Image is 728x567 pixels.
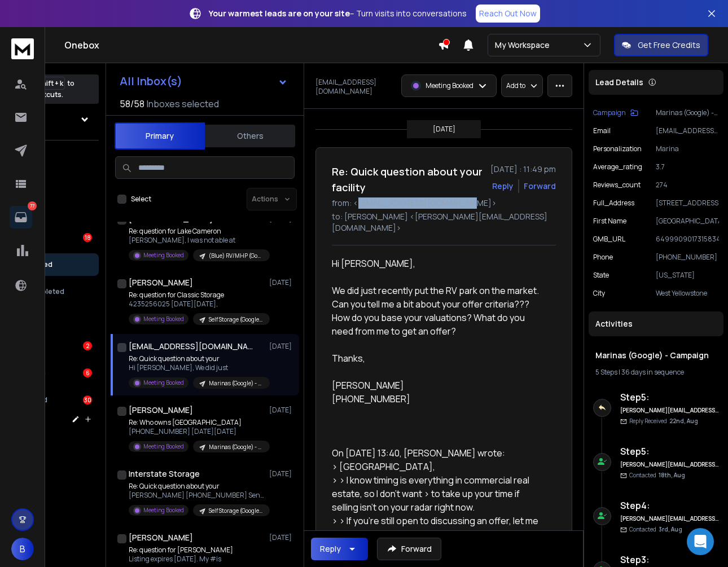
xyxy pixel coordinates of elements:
[595,350,717,361] h1: Marinas (Google) - Campaign
[129,363,264,372] p: Hi [PERSON_NAME], We did just
[495,39,554,51] p: My Workspace
[659,525,682,533] span: 3rd, Aug
[129,291,264,300] p: Re: question for Classic Storage
[656,271,719,280] p: [US_STATE]
[129,300,264,309] p: 4235256025 [DATE][DATE],
[492,181,514,192] button: Reply
[205,124,295,148] button: Others
[377,538,441,560] button: Forward
[656,144,719,153] p: Marina
[629,525,682,534] p: Contacted
[143,379,184,387] p: Meeting Booked
[614,34,708,56] button: Get Free Credits
[593,126,611,135] p: Email
[620,499,719,512] h6: Step 4 :
[656,289,719,298] p: West Yellowstone
[595,77,643,88] p: Lead Details
[524,181,556,192] div: Forward
[595,368,717,377] div: |
[129,341,253,352] h1: [EMAIL_ADDRESS][DOMAIN_NAME]
[656,126,719,135] p: [EMAIL_ADDRESS][DOMAIN_NAME]
[433,125,455,134] p: [DATE]
[11,38,34,59] img: logo
[129,405,193,416] h1: [PERSON_NAME]
[506,81,525,90] p: Add to
[656,199,719,208] p: [STREET_ADDRESS]
[209,443,263,451] p: Marinas (Google) - Campaign
[320,543,341,555] div: Reply
[129,482,264,491] p: Re: Quick question about your
[593,271,609,280] p: State
[426,81,473,90] p: Meeting Booked
[620,406,719,415] h6: [PERSON_NAME][EMAIL_ADDRESS][DOMAIN_NAME]
[120,76,182,87] h1: All Inbox(s)
[638,39,700,51] p: Get Free Credits
[659,471,685,479] span: 18th, Aug
[593,289,605,298] p: City
[115,122,205,150] button: Primary
[332,197,556,209] p: from: <[EMAIL_ADDRESS][DOMAIN_NAME]>
[269,469,295,478] p: [DATE]
[593,108,626,117] p: Campaign
[209,252,263,260] p: (Blue) RV/MHP (Google) - Campaign
[593,253,613,262] p: Phone
[129,227,264,236] p: Re: question for Lake Cameron
[129,491,264,500] p: [PERSON_NAME] [PHONE_NUMBER] Sent from my
[209,507,263,515] p: Self Storage (Google) - Campaign
[143,442,184,451] p: Meeting Booked
[656,217,719,226] p: [GEOGRAPHIC_DATA]
[129,532,193,543] h1: [PERSON_NAME]
[64,38,438,52] h1: Onebox
[120,97,144,111] span: 58 / 58
[669,417,698,425] span: 22nd, Aug
[593,162,642,172] p: Average_rating
[10,206,32,228] a: 77
[311,538,368,560] button: Reply
[620,460,719,469] h6: [PERSON_NAME][EMAIL_ADDRESS][DOMAIN_NAME]
[593,199,634,208] p: Full_Address
[269,406,295,415] p: [DATE]
[147,97,219,111] h3: Inboxes selected
[129,546,264,555] p: Re: question for [PERSON_NAME]
[656,253,719,262] p: [PHONE_NUMBER]
[593,108,638,117] button: Campaign
[209,8,467,19] p: – Turn visits into conversations
[476,5,540,23] a: Reach Out Now
[83,395,92,405] div: 30
[620,390,719,404] h6: Step 5 :
[143,506,184,515] p: Meeting Booked
[629,417,698,425] p: Reply Received
[656,235,719,244] p: 6499909017315834641
[620,515,719,523] h6: [PERSON_NAME][EMAIL_ADDRESS][DOMAIN_NAME]
[129,418,264,427] p: Re: Who owns [GEOGRAPHIC_DATA]
[129,555,264,564] p: Listing expires [DATE]. My #is
[593,181,641,190] p: Reviews_count
[315,78,394,96] p: [EMAIL_ADDRESS][DOMAIN_NAME]
[111,70,297,93] button: All Inbox(s)
[269,278,295,287] p: [DATE]
[83,341,92,350] div: 2
[83,368,92,377] div: 6
[621,367,684,377] span: 36 days in sequence
[629,471,685,480] p: Contacted
[269,342,295,351] p: [DATE]
[656,162,719,172] p: 3.7
[129,354,264,363] p: Re: Quick question about your
[332,164,484,195] h1: Re: Quick question about your facility
[687,528,714,555] div: Open Intercom Messenger
[620,553,719,566] h6: Step 3 :
[656,181,719,190] p: 274
[11,538,34,560] span: B
[332,211,556,234] p: to: [PERSON_NAME] <[PERSON_NAME][EMAIL_ADDRESS][DOMAIN_NAME]>
[656,108,719,117] p: Marinas (Google) - Campaign
[479,8,537,19] p: Reach Out Now
[593,217,626,226] p: First Name
[143,251,184,260] p: Meeting Booked
[83,233,92,242] div: 18
[593,144,642,153] p: Personalization
[593,235,625,244] p: GMB_URL
[28,201,37,210] p: 77
[209,315,263,324] p: Self Storage (Google) - Campaign
[620,445,719,458] h6: Step 5 :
